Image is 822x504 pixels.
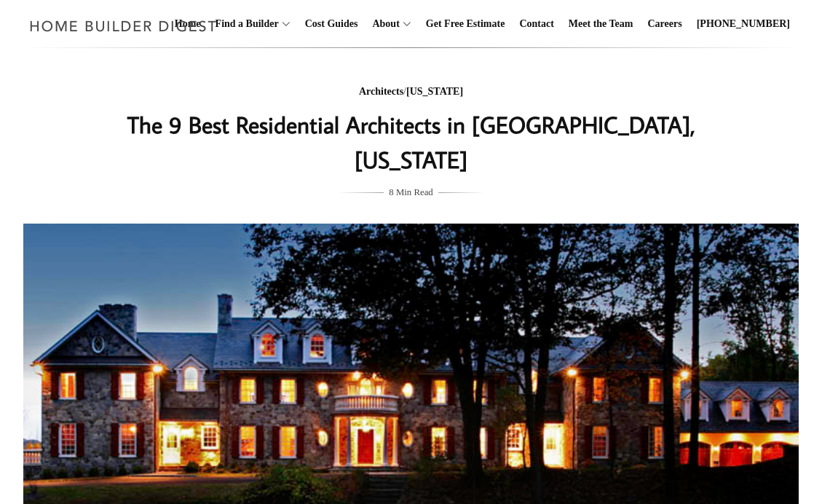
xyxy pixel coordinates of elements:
[389,184,432,200] span: 8 Min Read
[513,1,559,47] a: Contact
[406,86,463,97] a: [US_STATE]
[642,1,688,47] a: Careers
[121,83,702,101] div: /
[563,1,639,47] a: Meet the Team
[359,86,403,97] a: Architects
[420,1,511,47] a: Get Free Estimate
[121,107,702,177] h1: The 9 Best Residential Architects in [GEOGRAPHIC_DATA], [US_STATE]
[169,1,207,47] a: Home
[691,1,796,47] a: [PHONE_NUMBER]
[366,1,399,47] a: About
[23,12,224,40] img: Home Builder Digest
[210,1,279,47] a: Find a Builder
[299,1,364,47] a: Cost Guides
